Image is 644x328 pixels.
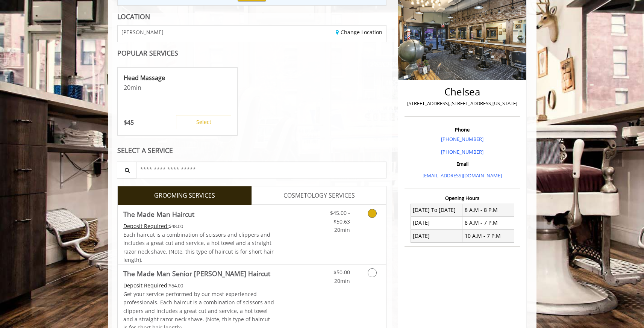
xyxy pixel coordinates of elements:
[411,204,462,216] td: [DATE] To [DATE]
[123,222,169,230] span: This service needs some Advance to be paid before we block your appointment
[123,222,274,230] div: $48.00
[124,74,231,82] p: Head Massage
[123,209,194,219] b: The Made Man Haircut
[462,230,514,242] td: 10 A.M - 7 P.M
[330,209,350,225] span: $45.00 - $50.63
[124,118,134,127] p: 45
[123,281,274,290] div: $54.00
[406,127,518,132] h3: Phone
[283,191,355,201] span: COSMETOLOGY SERVICES
[462,204,514,216] td: 8 A.M - 8 P.M
[441,136,483,142] a: [PHONE_NUMBER]
[411,230,462,242] td: [DATE]
[123,231,274,263] span: Each haircut is a combination of scissors and clippers and includes a great cut and service, a ho...
[123,282,169,289] span: This service needs some Advance to be paid before we block your appointment
[117,162,136,178] button: Service Search
[411,216,462,229] td: [DATE]
[123,268,270,279] b: The Made Man Senior [PERSON_NAME] Haircut
[124,83,231,92] p: 20
[117,48,178,57] b: POPULAR SERVICES
[336,29,382,36] a: Change Location
[406,161,518,166] h3: Email
[462,216,514,229] td: 8 A.M - 7 P.M
[405,195,520,201] h3: Opening Hours
[117,12,150,21] b: LOCATION
[130,83,141,92] span: min
[333,269,350,276] span: $50.00
[334,226,350,233] span: 20min
[423,172,502,179] a: [EMAIL_ADDRESS][DOMAIN_NAME]
[334,277,350,284] span: 20min
[124,118,127,127] span: $
[117,147,387,154] div: SELECT A SERVICE
[441,148,483,155] a: [PHONE_NUMBER]
[406,86,518,97] h2: Chelsea
[154,191,215,201] span: GROOMING SERVICES
[176,115,231,129] button: Select
[121,29,164,35] span: [PERSON_NAME]
[406,100,518,107] p: [STREET_ADDRESS],[STREET_ADDRESS][US_STATE]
